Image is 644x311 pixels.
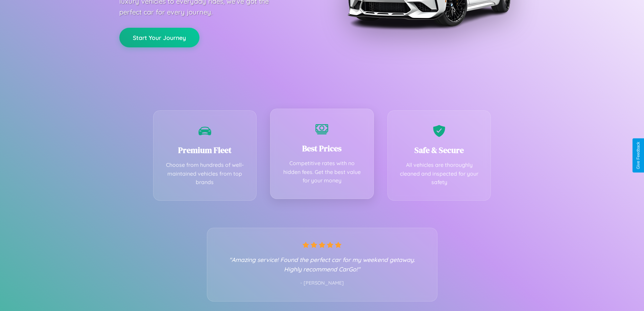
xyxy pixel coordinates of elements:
p: Competitive rates with no hidden fees. Get the best value for your money [281,159,363,185]
p: "Amazing service! Found the perfect car for my weekend getaway. Highly recommend CarGo!" [221,255,424,274]
p: Choose from hundreds of well-maintained vehicles from top brands [164,161,246,187]
h3: Best Prices [281,143,363,154]
h3: Premium Fleet [164,145,246,156]
p: - [PERSON_NAME] [221,279,424,288]
button: Start Your Journey [119,28,199,47]
h3: Safe & Secure [398,145,481,156]
p: All vehicles are thoroughly cleaned and inspected for your safety [398,161,481,187]
div: Give Feedback [636,142,641,169]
